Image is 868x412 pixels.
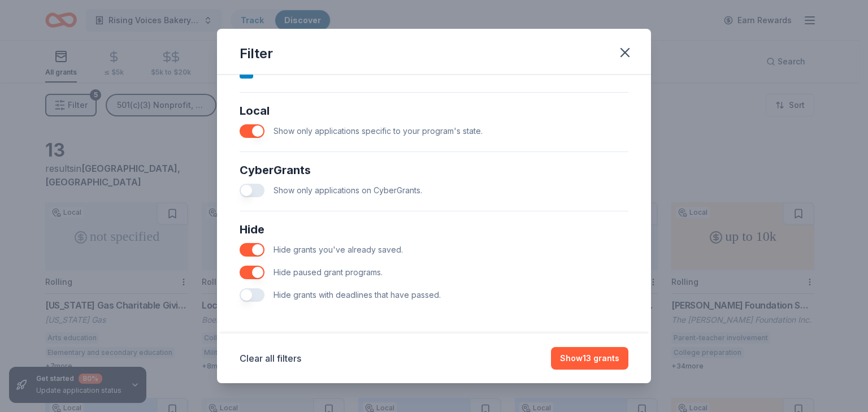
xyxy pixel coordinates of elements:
[240,102,628,120] div: Local
[274,126,483,136] span: Show only applications specific to your program's state.
[274,245,403,254] span: Hide grants you've already saved.
[240,45,273,63] div: Filter
[240,161,628,179] div: CyberGrants
[274,185,422,195] span: Show only applications on CyberGrants.
[240,352,301,365] button: Clear all filters
[240,220,628,238] div: Hide
[274,290,441,300] span: Hide grants with deadlines that have passed.
[274,267,383,277] span: Hide paused grant programs.
[551,347,628,370] button: Show13 grants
